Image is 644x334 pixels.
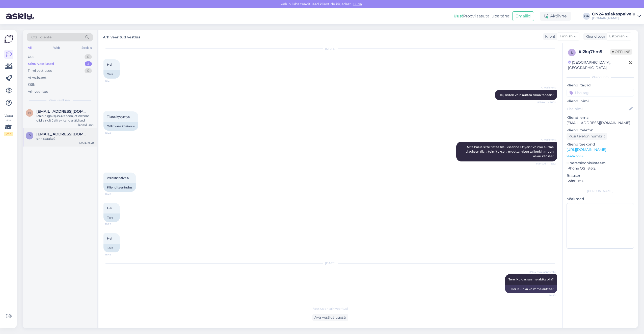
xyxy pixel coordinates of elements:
[609,34,625,39] span: Estonian
[567,160,634,166] p: Operatsioonisüsteem
[312,314,348,321] div: Ava vestlus uuesti
[28,89,48,94] div: Arhiveeritud
[352,2,363,6] span: Luba
[107,176,129,180] span: Asiakaspalvelu
[103,70,120,79] div: Tere
[107,236,112,240] span: Hei
[453,13,510,19] div: Proovi tasuta juba täna:
[28,75,46,80] div: AI Assistent
[28,61,54,66] div: Minu vestlused
[103,261,557,266] div: [DATE]
[571,51,573,54] span: l
[107,115,130,118] span: Tilaus kysymys
[36,136,94,141] div: onnistuuko?
[79,141,94,145] div: [DATE] 9:40
[567,89,634,97] input: Lisa tag
[567,173,634,178] p: Brauser
[529,270,556,274] span: ON24 asiakaspalvelu
[560,34,573,39] span: Finnish
[498,93,554,97] span: Hei, miten voin auttaa sinua tänään?
[105,131,124,135] span: 16:22
[540,12,571,21] div: Aktiivne
[592,12,641,20] a: ON24 asiakaspalvelu[DOMAIN_NAME]
[453,14,463,18] b: Uus!
[29,134,31,137] span: p
[105,79,124,83] span: 16:21
[537,138,556,141] span: AI Assistent
[28,54,34,59] div: Uus
[52,44,61,51] div: Web
[85,61,92,66] div: 2
[567,142,634,147] p: Klienditeekond
[567,99,634,104] p: Kliendi nimi
[567,83,634,88] p: Kliendi tag'id
[105,192,124,196] span: 16:22
[567,75,634,80] div: Kliendi info
[592,16,635,20] div: [DOMAIN_NAME]
[28,68,52,73] div: Tiimi vestlused
[78,123,94,127] div: [DATE] 13:54
[537,294,556,297] span: 14:43
[536,162,556,165] span: Nähtud ✓ 16:22
[579,49,610,55] div: # l2kq7hm5
[103,183,136,192] div: Klienditeenindus
[103,213,120,222] div: Tere
[4,34,14,44] img: Askly Logo
[85,68,92,73] div: 0
[80,44,93,51] div: Socials
[567,120,634,126] p: [EMAIL_ADDRESS][DOMAIN_NAME]
[568,60,629,70] div: [GEOGRAPHIC_DATA], [GEOGRAPHIC_DATA]
[85,54,92,59] div: 0
[103,46,557,51] div: [DATE]
[567,178,634,184] p: Safari 18.6
[28,111,31,115] span: N
[103,244,120,252] div: Tere
[107,63,112,66] span: Hei
[567,128,634,133] p: Kliendi telefon
[107,206,112,210] span: Hei
[537,86,556,89] span: AI Assistent
[466,145,554,158] span: Mitä haluaisitte tietää tilaukseenne liittyen? Voinko auttaa tilauksen tilan, toimituksen, muutta...
[567,154,634,158] p: Vaata edasi ...
[505,285,557,293] div: Hei. Kuinka voimme auttaa?
[583,13,590,20] div: OA
[105,222,124,226] span: 16:29
[512,11,534,21] button: Emailid
[48,98,71,103] span: Minu vestlused
[105,253,124,256] span: 16:49
[36,109,89,114] span: Natalie.pinhasov81@gmail.com
[31,35,51,40] span: Otsi kliente
[313,306,348,311] span: Vestlus on arhiveeritud
[4,113,13,136] div: Vaata siia
[4,132,13,136] div: 2 / 3
[567,166,634,171] p: iPhone OS 18.6.2
[567,106,628,112] input: Lisa nimi
[567,196,634,202] p: Märkmed
[543,34,555,39] div: Klient
[36,114,94,123] div: Mainin igaksjuhuks seda, et olemas olid ainult Jaffray kanganäidised.
[103,33,140,40] label: Arhiveeritud vestlus
[592,12,635,16] div: ON24 asiakaspalvelu
[28,82,35,87] div: Kõik
[567,147,606,152] a: [URL][DOMAIN_NAME]
[27,44,33,51] div: All
[508,277,554,281] span: Tere. Kuidas saame abiks olla?
[103,122,138,131] div: Tellimuse küsimus
[537,101,556,104] span: Nähtud ✓ 16:21
[610,49,632,55] span: Offline
[567,115,634,120] p: Kliendi email
[36,132,89,136] span: piia.pykke@gmail.com
[567,189,634,193] div: [PERSON_NAME]
[567,133,607,140] div: Küsi telefoninumbrit
[583,34,605,39] div: Klienditugi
